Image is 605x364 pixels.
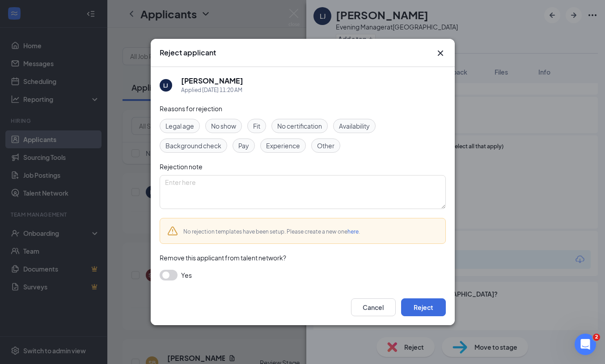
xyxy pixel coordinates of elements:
[401,298,446,316] button: Reject
[351,298,396,316] button: Cancel
[181,86,243,95] div: Applied [DATE] 11:20 AM
[160,163,203,171] span: Rejection note
[575,334,596,355] iframe: Intercom live chat
[211,121,236,131] span: No show
[160,48,216,58] h3: Reject applicant
[163,82,168,89] div: LJ
[183,228,360,235] span: No rejection templates have been setup. Please create a new one .
[165,121,194,131] span: Legal age
[238,141,249,151] span: Pay
[253,121,260,131] span: Fit
[160,254,286,262] span: Remove this applicant from talent network?
[277,121,322,131] span: No certification
[435,48,446,59] svg: Cross
[165,141,221,151] span: Background check
[339,121,370,131] span: Availability
[181,270,192,280] span: Yes
[160,105,222,113] span: Reasons for rejection
[593,334,600,341] span: 2
[317,141,334,151] span: Other
[167,226,178,236] svg: Warning
[435,48,446,59] button: Close
[347,228,359,235] a: here
[181,76,243,86] h5: [PERSON_NAME]
[266,141,300,151] span: Experience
